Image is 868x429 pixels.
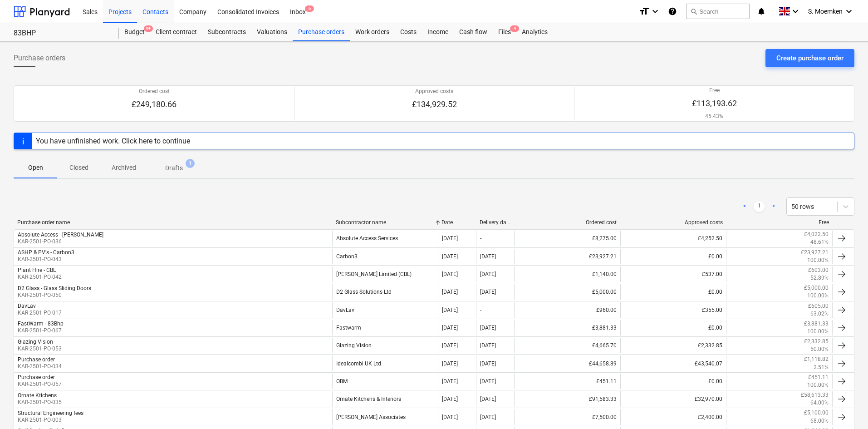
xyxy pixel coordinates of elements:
[202,23,251,41] a: Subcontracts
[441,219,472,226] div: Date
[480,235,481,242] div: -
[776,52,843,64] div: Create purchase order
[514,302,620,318] div: £960.00
[808,374,829,381] p: £451.11
[18,285,91,291] div: D2 Glass - Glass Sliding Doors
[807,328,829,335] p: 100.00%
[18,256,74,263] p: KAR-2501-PO-043
[480,325,496,331] div: [DATE]
[493,23,516,41] div: Files
[807,381,829,389] p: 100.00%
[692,87,737,94] p: Free
[514,284,620,300] div: £5,000.00
[620,409,726,424] div: £2,400.00
[620,355,726,371] div: £43,540.07
[422,23,454,41] a: Income
[514,249,620,264] div: £23,927.21
[810,417,829,425] p: 68.00%
[442,342,458,349] div: [DATE]
[454,23,493,41] a: Cash flow
[620,249,726,264] div: £0.00
[442,235,458,242] div: [DATE]
[480,342,496,349] div: [DATE]
[514,391,620,407] div: £91,583.33
[18,303,36,309] div: DavLav
[620,391,726,407] div: £32,970.00
[395,23,422,41] a: Costs
[668,6,677,17] i: Knowledge base
[804,284,829,292] p: £5,000.00
[514,409,620,424] div: £7,500.00
[480,414,496,420] div: [DATE]
[305,5,314,12] span: 6
[442,325,458,331] div: [DATE]
[251,23,293,41] div: Valuations
[18,267,56,273] div: Plant Hire - CBL
[18,291,91,299] p: KAR-2501-PO-050
[293,23,350,41] a: Purchase orders
[804,320,829,328] p: £3,881.33
[18,327,64,335] p: KAR-2501-PO-067
[620,302,726,318] div: £355.00
[132,99,177,110] p: £249,180.66
[810,274,829,282] p: 52.89%
[686,4,750,19] button: Search
[332,266,438,282] div: [PERSON_NAME] Limited (CBL)
[336,219,435,226] div: Subcontractor name
[18,356,55,363] div: Purchase order
[804,231,829,238] p: £4,022.50
[639,6,650,17] i: format_size
[442,289,458,295] div: [DATE]
[18,345,62,353] p: KAR-2501-PO-053
[132,88,177,95] p: Ordered cost
[754,201,765,212] a: Page 1 is your current page
[332,249,438,264] div: Carbon3
[730,219,829,226] div: Free
[620,320,726,335] div: £0.00
[514,320,620,335] div: £3,881.33
[332,284,438,300] div: D2 Glass Solutions Ltd
[516,23,553,41] a: Analytics
[823,385,868,429] iframe: Chat Widget
[620,266,726,282] div: £537.00
[480,307,481,313] div: -
[18,339,53,345] div: Glazing Vision
[18,309,62,317] p: KAR-2501-PO-017
[480,253,496,260] div: [DATE]
[480,219,510,226] div: Delivery date
[480,396,496,402] div: [DATE]
[18,410,83,416] div: Structural Engineering fees
[807,256,829,264] p: 100.00%
[692,98,737,109] p: £113,193.62
[332,338,438,353] div: Glazing Vision
[801,249,829,256] p: £23,927.21
[650,6,661,17] i: keyboard_arrow_down
[18,321,64,327] div: FastWarm - 83Bhp
[493,23,516,41] a: Files4
[510,25,519,32] span: 4
[119,23,150,41] a: Budget9+
[68,163,90,173] p: Closed
[150,23,202,41] a: Client contract
[814,364,829,371] p: 2.51%
[18,249,74,256] div: ASHP & PV's - Carbon3
[765,49,854,67] button: Create purchase order
[810,345,829,353] p: 50.00%
[810,238,829,246] p: 48.61%
[14,53,65,64] span: Purchase orders
[112,163,136,173] p: Archived
[165,163,183,173] p: Drafts
[332,231,438,246] div: Absolute Access Services
[624,219,723,226] div: Approved costs
[332,355,438,371] div: Idealcombi UK Ltd
[480,360,496,367] div: [DATE]
[332,391,438,407] div: Ornate Kitchens & Interiors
